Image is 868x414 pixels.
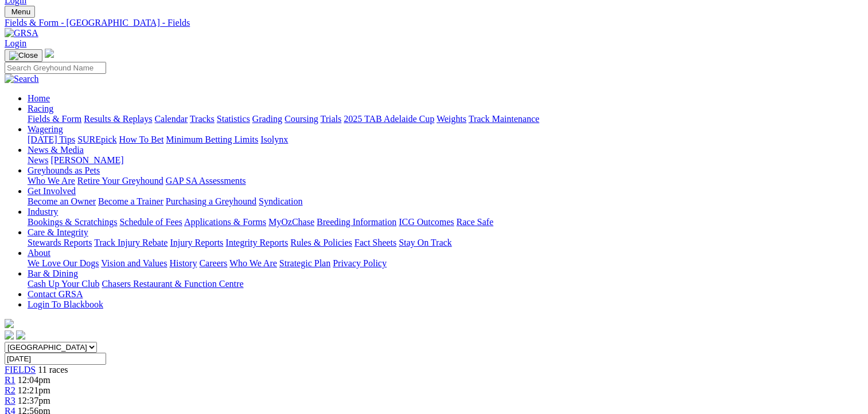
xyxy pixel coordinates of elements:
[94,238,168,247] a: Track Injury Rebate
[28,176,863,186] div: Greyhounds as Pets
[84,114,152,124] a: Results & Replays
[28,238,92,247] a: Stewards Reports
[50,155,123,165] a: [PERSON_NAME]
[260,135,288,144] a: Isolynx
[28,279,99,289] a: Cash Up Your Club
[5,353,106,365] input: Select date
[28,227,88,237] a: Care & Integrity
[5,6,35,18] button: Toggle navigation
[399,238,451,247] a: Stay On Track
[38,365,68,374] span: 11 races
[28,104,53,113] a: Racing
[102,279,243,289] a: Chasers Restaurant & Function Centre
[16,330,25,340] img: twitter.svg
[166,196,256,206] a: Purchasing a Greyhound
[199,258,227,268] a: Careers
[28,114,81,124] a: Fields & Form
[268,217,314,227] a: MyOzChase
[320,114,341,124] a: Trials
[18,375,50,385] span: 12:04pm
[28,186,76,196] a: Get Involved
[28,217,863,227] div: Industry
[5,396,15,405] a: R3
[259,196,302,206] a: Syndication
[101,258,167,268] a: Vision and Values
[77,135,116,144] a: SUREpick
[285,114,318,124] a: Coursing
[28,238,863,248] div: Care & Integrity
[77,176,164,186] a: Retire Your Greyhound
[166,176,246,186] a: GAP SA Assessments
[5,74,39,84] img: Search
[5,375,15,385] a: R1
[154,114,188,124] a: Calendar
[5,38,26,48] a: Login
[28,93,50,103] a: Home
[317,217,396,227] a: Breeding Information
[28,135,75,144] a: [DATE] Tips
[469,114,539,124] a: Track Maintenance
[98,196,164,206] a: Become a Trainer
[28,135,863,145] div: Wagering
[279,258,330,268] a: Strategic Plan
[5,28,38,38] img: GRSA
[28,165,100,175] a: Greyhounds as Pets
[5,49,42,62] button: Toggle navigation
[229,258,277,268] a: Who We Are
[28,155,48,165] a: News
[190,114,215,124] a: Tracks
[28,299,103,309] a: Login To Blackbook
[28,207,58,216] a: Industry
[28,269,78,278] a: Bar & Dining
[119,135,164,144] a: How To Bet
[5,385,15,395] a: R2
[28,258,99,268] a: We Love Our Dogs
[456,217,493,227] a: Race Safe
[28,248,50,258] a: About
[28,217,117,227] a: Bookings & Scratchings
[28,114,863,124] div: Racing
[333,258,387,268] a: Privacy Policy
[169,258,197,268] a: History
[28,145,84,155] a: News & Media
[11,7,30,16] span: Menu
[18,396,50,405] span: 12:37pm
[5,365,36,374] a: FIELDS
[28,176,75,186] a: Who We Are
[5,330,14,340] img: facebook.svg
[28,279,863,289] div: Bar & Dining
[5,319,14,328] img: logo-grsa-white.png
[18,385,50,395] span: 12:21pm
[184,217,266,227] a: Applications & Forms
[45,49,54,58] img: logo-grsa-white.png
[28,196,96,206] a: Become an Owner
[252,114,282,124] a: Grading
[9,51,38,60] img: Close
[344,114,434,124] a: 2025 TAB Adelaide Cup
[217,114,250,124] a: Statistics
[28,155,863,165] div: News & Media
[28,196,863,207] div: Get Involved
[399,217,454,227] a: ICG Outcomes
[170,238,223,247] a: Injury Reports
[119,217,182,227] a: Schedule of Fees
[225,238,288,247] a: Integrity Reports
[437,114,466,124] a: Weights
[28,258,863,269] div: About
[290,238,352,247] a: Rules & Policies
[5,18,863,28] a: Fields & Form - [GEOGRAPHIC_DATA] - Fields
[5,62,106,74] input: Search
[28,289,83,299] a: Contact GRSA
[355,238,396,247] a: Fact Sheets
[166,135,258,144] a: Minimum Betting Limits
[28,124,63,134] a: Wagering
